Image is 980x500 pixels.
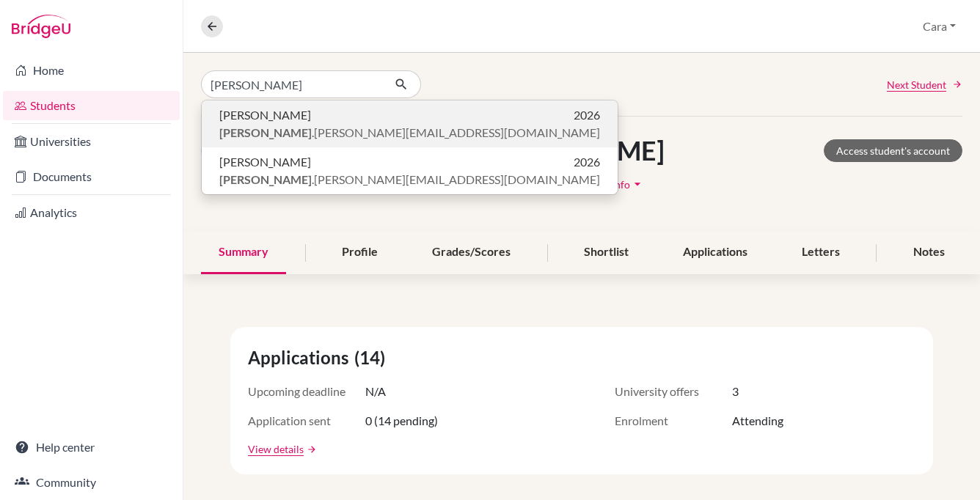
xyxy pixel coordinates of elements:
[248,441,304,457] a: View details
[896,231,962,274] div: Notes
[3,162,180,191] a: Documents
[566,231,646,274] div: Shortlist
[354,345,391,371] span: (14)
[219,106,311,124] span: [PERSON_NAME]
[202,100,618,147] button: [PERSON_NAME]2026[PERSON_NAME].[PERSON_NAME][EMAIL_ADDRESS][DOMAIN_NAME]
[12,15,70,38] img: Bridge-U
[3,468,180,497] a: Community
[824,139,962,162] a: Access student's account
[219,124,600,141] span: .[PERSON_NAME][EMAIL_ADDRESS][DOMAIN_NAME]
[665,231,765,274] div: Applications
[414,231,528,274] div: Grades/Scores
[304,444,317,455] a: arrow_forward
[248,412,365,430] span: Application sent
[248,383,365,400] span: Upcoming deadline
[732,383,739,400] span: 3
[3,91,180,120] a: Students
[219,171,600,188] span: .[PERSON_NAME][EMAIL_ADDRESS][DOMAIN_NAME]
[202,147,618,194] button: [PERSON_NAME]2026[PERSON_NAME].[PERSON_NAME][EMAIL_ADDRESS][DOMAIN_NAME]
[201,231,286,274] div: Summary
[615,412,732,430] span: Enrolment
[201,70,383,98] input: Find student by name...
[887,77,946,92] span: Next Student
[784,231,857,274] div: Letters
[324,231,395,274] div: Profile
[916,12,962,40] button: Cara
[574,106,600,124] span: 2026
[3,127,180,156] a: Universities
[219,172,312,186] b: [PERSON_NAME]
[630,177,645,191] i: arrow_drop_down
[365,412,438,430] span: 0 (14 pending)
[248,345,354,371] span: Applications
[3,198,180,227] a: Analytics
[3,433,180,462] a: Help center
[3,56,180,85] a: Home
[732,412,783,430] span: Attending
[219,125,312,139] b: [PERSON_NAME]
[615,383,732,400] span: University offers
[219,153,311,171] span: [PERSON_NAME]
[574,153,600,171] span: 2026
[365,383,386,400] span: N/A
[887,77,962,92] a: Next Student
